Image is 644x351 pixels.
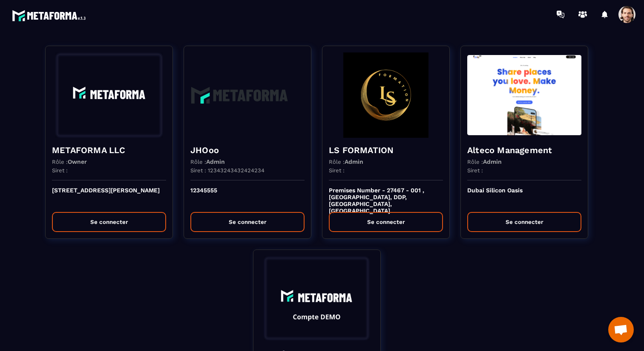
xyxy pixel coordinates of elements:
[329,144,443,156] h4: LS FORMATION
[68,158,87,165] span: Owner
[329,212,443,232] button: Se connecter
[329,158,363,165] p: Rôle :
[467,167,483,174] p: Siret :
[190,158,225,165] p: Rôle :
[329,187,443,206] p: Premises Number - 27467 - 001 , [GEOGRAPHIC_DATA], DDP, [GEOGRAPHIC_DATA], [GEOGRAPHIC_DATA]
[190,144,305,156] h4: JHOoo
[329,167,345,174] p: Siret :
[52,144,166,156] h4: METAFORMA LLC
[467,144,581,156] h4: Alteco Management
[52,187,166,206] p: [STREET_ADDRESS][PERSON_NAME]
[52,52,166,138] img: funnel-background
[467,158,502,165] p: Rôle :
[190,167,264,174] p: Siret : 12343243432424234
[190,52,305,138] img: funnel-background
[345,158,363,165] span: Admin
[260,256,374,342] img: funnel-background
[329,52,443,138] img: funnel-background
[52,158,87,165] p: Rôle :
[483,158,502,165] span: Admin
[206,158,225,165] span: Admin
[12,8,89,23] img: logo
[52,167,68,174] p: Siret :
[467,52,581,138] img: funnel-background
[467,187,581,206] p: Dubai Silicon Oasis
[190,212,305,232] button: Se connecter
[190,187,305,206] p: 12345555
[608,317,634,342] div: Ouvrir le chat
[467,212,581,232] button: Se connecter
[52,212,166,232] button: Se connecter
